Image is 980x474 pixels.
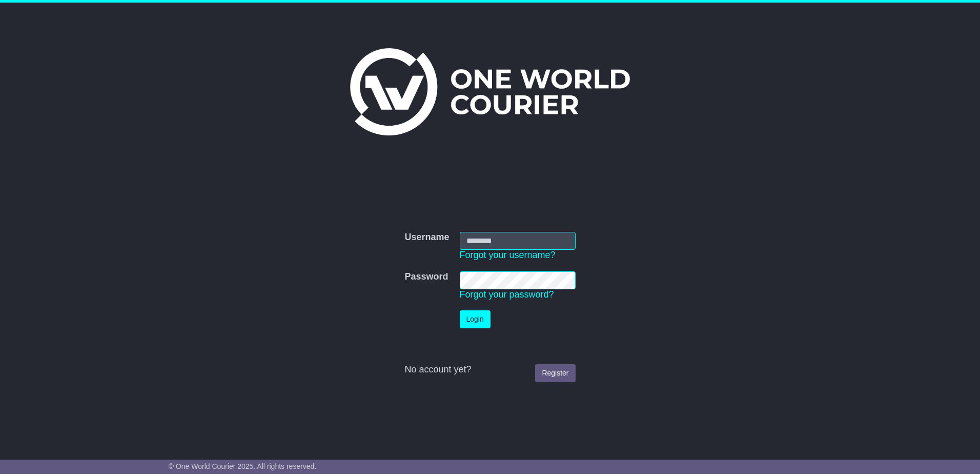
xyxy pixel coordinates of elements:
a: Forgot your password? [460,289,554,300]
a: Forgot your username? [460,250,556,260]
div: No account yet? [404,364,575,376]
label: Password [404,271,448,283]
label: Username [404,232,449,243]
button: Login [460,310,491,328]
a: Register [535,364,575,382]
span: © One World Courier 2025. All rights reserved. [169,462,317,470]
img: One World [350,48,630,135]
